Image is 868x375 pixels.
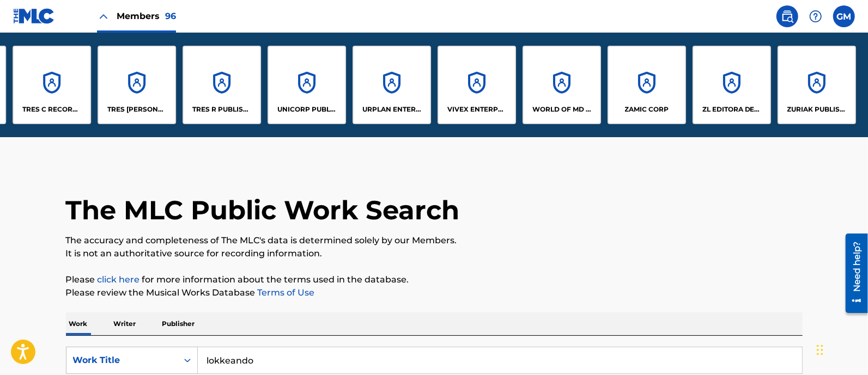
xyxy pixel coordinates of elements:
a: AccountsTRES R PUBLISHING, LLC [183,46,261,124]
a: AccountsWORLD OF MD PUBLISHING, LLC [523,46,601,124]
iframe: Resource Center [837,230,868,317]
p: Please review the Musical Works Database [66,286,803,299]
p: TRES R PUBLISHING, LLC [192,104,252,114]
a: AccountsZL EDITORA DE MUSICA LLC [693,46,771,124]
a: AccountsTRES [PERSON_NAME] TRES REYNAS PUBLISHING [98,46,176,124]
div: Help [805,5,827,27]
a: AccountsZAMIC CORP [608,46,686,124]
div: Drag [817,334,823,366]
a: AccountsVIVEX ENTERPRISES, LLC [438,46,516,124]
p: The accuracy and completeness of The MLC's data is determined solely by our Members. [66,234,803,247]
a: AccountsZURIAK PUBLISHING [778,46,856,124]
div: Work Title [73,354,171,367]
p: Publisher [159,312,198,335]
h1: The MLC Public Work Search [66,194,460,226]
p: Work [66,312,91,335]
p: TRES C RECORDS CORP. [22,104,82,114]
a: Public Search [776,5,798,27]
img: MLC Logo [13,8,55,24]
a: AccountsURPLAN ENTERPRISE, LLC [353,46,431,124]
p: ZL EDITORA DE MUSICA LLC [702,104,762,114]
span: Members [117,10,176,22]
p: URPLAN ENTERPRISE, LLC [362,104,422,114]
p: WORLD OF MD PUBLISHING, LLC [532,104,592,114]
p: ZURIAK PUBLISHING [787,104,847,114]
div: User Menu [833,5,855,27]
p: Writer [111,312,139,335]
iframe: Chat Widget [814,323,868,375]
a: AccountsTRES C RECORDS CORP. [13,46,91,124]
img: help [809,10,822,23]
p: UNICORP PUBLISHING, LLC [277,104,337,114]
p: Please for more information about the terms used in the database. [66,273,803,286]
p: TRES REYES TRES REYNAS PUBLISHING [107,104,167,114]
img: search [781,10,794,23]
p: It is not an authoritative source for recording information. [66,247,803,260]
p: VIVEX ENTERPRISES, LLC [447,104,507,114]
p: ZAMIC CORP [625,104,669,114]
a: Terms of Use [256,287,315,298]
a: click here [98,274,140,285]
span: 96 [165,11,176,21]
img: Close [97,10,110,23]
a: AccountsUNICORP PUBLISHING, LLC [268,46,346,124]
